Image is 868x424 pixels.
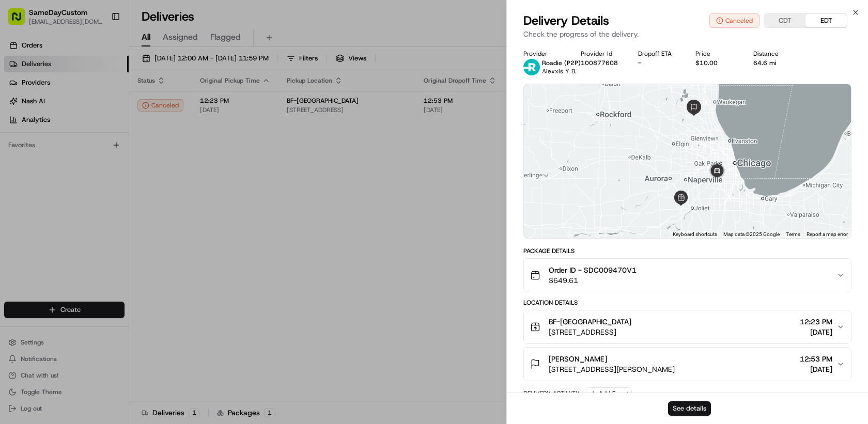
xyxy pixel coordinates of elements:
span: $649.61 [549,275,637,286]
div: Past conversations [10,134,66,143]
button: Start new chat [176,102,188,114]
div: Price [695,50,736,58]
img: 1736555255976-a54dd68f-1ca7-489b-9aae-adbdc363a1c4 [21,189,29,197]
div: 📗 [10,232,19,240]
div: Location Details [523,299,851,307]
div: Delivery Activity [523,389,580,398]
span: Alexxis Y B. [542,67,577,75]
span: 12:23 PM [800,317,832,327]
div: Provider [523,50,564,58]
span: [STREET_ADDRESS] [549,327,631,337]
span: BF-[GEOGRAPHIC_DATA] [549,317,631,327]
button: Keyboard shortcuts [673,231,717,238]
button: [PERSON_NAME][STREET_ADDRESS][PERSON_NAME]12:53 PM[DATE] [524,348,851,381]
span: • [78,188,81,196]
img: 1738778727109-b901c2ba-d612-49f7-a14d-d897ce62d23f [22,99,40,117]
img: roadie-logo-v2.jpg [523,59,540,75]
span: Map data ©2025 Google [723,231,780,237]
img: Nash [10,10,31,31]
div: - [638,59,679,67]
button: Add Event [586,387,632,400]
span: [PERSON_NAME] [549,354,607,364]
button: BF-[GEOGRAPHIC_DATA][STREET_ADDRESS]12:23 PM[DATE] [524,310,851,343]
span: [STREET_ADDRESS][PERSON_NAME] [549,364,675,374]
div: We're available if you need us! [47,109,142,117]
span: SameDayCustom [32,160,86,168]
span: [DATE] [94,160,115,168]
div: $10.00 [695,59,736,67]
a: Open this area in Google Maps (opens a new window) [526,225,561,238]
img: 1736555255976-a54dd68f-1ca7-489b-9aae-adbdc363a1c4 [10,99,29,117]
button: CDT [764,14,805,27]
div: 💻 [87,232,96,240]
div: Dropoff ETA [638,50,679,58]
div: 64.6 mi [753,59,794,67]
input: Clear [27,67,171,77]
span: 12:53 PM [800,354,832,364]
img: Google [526,225,561,238]
a: Report a map error [807,231,848,237]
img: SameDayCustom [10,150,27,167]
span: Delivery Details [523,12,609,29]
div: Start new chat [47,99,169,109]
span: [DATE] [800,364,832,374]
button: See details [668,401,711,416]
span: • [88,160,91,168]
div: Distance [753,50,794,58]
button: EDT [805,14,847,27]
span: [DATE] [800,327,832,337]
a: Terms [786,231,800,237]
button: 100877608 [581,59,618,67]
p: Check the progress of the delivery. [523,29,851,39]
a: 💻API Documentation [83,227,170,245]
p: Welcome 👋 [10,41,188,58]
div: Package Details [523,247,851,255]
img: Regen Pajulas [10,178,27,195]
button: See all [160,132,188,145]
span: Pylon [103,256,125,264]
span: [DATE] [83,188,104,196]
a: 📗Knowledge Base [6,227,83,245]
span: Regen Pajulas [32,188,75,196]
div: Provider Id [581,50,622,58]
span: Roadie (P2P) [542,59,581,67]
span: Order ID - SDC009470V1 [549,265,637,275]
span: Knowledge Base [21,231,79,241]
a: Powered byPylon [73,256,125,264]
span: API Documentation [98,231,166,241]
button: Canceled [709,13,760,28]
button: Order ID - SDC009470V1$649.61 [524,259,851,292]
